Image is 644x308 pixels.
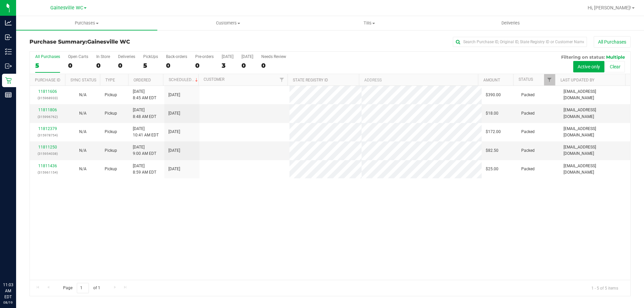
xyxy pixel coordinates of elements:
span: Not Applicable [79,111,87,116]
span: Filtering on status: [561,54,605,60]
a: 11812379 [38,126,57,131]
span: Page of 1 [57,283,106,293]
div: In Store [96,54,110,59]
div: All Purchases [35,54,60,59]
span: Packed [521,110,535,117]
a: Filter [276,74,287,85]
button: N/A [79,166,87,172]
a: Customer [204,77,224,82]
span: Deliveries [492,20,529,26]
span: Hi, [PERSON_NAME]! [588,5,631,10]
span: 1 - 5 of 5 items [586,283,624,293]
span: Purchases [16,20,157,26]
span: $172.00 [486,129,501,135]
a: 11811436 [38,164,57,168]
input: Search Purchase ID, Original ID, State Registry ID or Customer Name... [453,37,587,47]
p: (315954038) [34,150,61,157]
iframe: Resource center [7,254,27,274]
div: PickUps [143,54,158,59]
a: State Registry ID [293,78,328,82]
span: Gainesville WC [50,5,83,11]
button: All Purchases [594,36,631,48]
div: 0 [96,62,110,69]
span: Not Applicable [79,148,87,153]
div: 5 [35,62,60,69]
a: Sync Status [70,78,96,82]
a: Status [519,77,533,82]
div: Deliveries [118,54,135,59]
div: 0 [261,62,286,69]
span: [DATE] 10:41 AM EDT [133,126,159,138]
a: 11811250 [38,145,57,149]
span: Pickup [105,166,117,172]
p: (315996762) [34,114,61,120]
inline-svg: Inbound [5,34,12,41]
inline-svg: Analytics [5,19,12,26]
span: Pickup [105,92,117,98]
a: Scheduled [169,77,199,82]
span: Pickup [105,129,117,135]
span: Packed [521,166,535,172]
span: Packed [521,92,535,98]
div: Open Carts [68,54,88,59]
span: Customers [158,20,298,26]
span: [EMAIL_ADDRESS][DOMAIN_NAME] [563,144,626,157]
div: 5 [143,62,158,69]
a: Ordered [133,78,151,82]
span: $82.50 [486,147,498,154]
a: 11811606 [38,89,57,94]
div: 0 [118,62,135,69]
span: Not Applicable [79,129,87,134]
span: $390.00 [486,92,501,98]
inline-svg: Inventory [5,48,12,55]
button: N/A [79,129,87,135]
span: Pickup [105,110,117,117]
span: Multiple [606,54,625,60]
span: [DATE] [168,147,180,154]
span: [EMAIL_ADDRESS][DOMAIN_NAME] [563,126,626,138]
span: [DATE] 8:45 AM EDT [133,88,156,101]
span: [DATE] [168,129,180,135]
div: 0 [166,62,187,69]
span: Pickup [105,147,117,154]
span: [EMAIL_ADDRESS][DOMAIN_NAME] [563,107,626,120]
h3: Purchase Summary: [30,39,230,45]
span: Tills [299,20,439,26]
span: $18.00 [486,110,498,117]
div: [DATE] [222,54,233,59]
button: Clear [605,61,625,72]
div: [DATE] [241,54,253,59]
p: (315978754) [34,132,61,138]
a: Customers [157,16,299,30]
span: [DATE] 8:59 AM EDT [133,163,156,176]
span: Not Applicable [79,167,87,171]
span: Not Applicable [79,93,87,97]
span: [EMAIL_ADDRESS][DOMAIN_NAME] [563,163,626,176]
span: [DATE] [168,166,180,172]
div: Back-orders [166,54,187,59]
span: $25.00 [486,166,498,172]
div: Needs Review [261,54,286,59]
button: N/A [79,92,87,98]
span: [DATE] [168,110,180,117]
a: Purchases [16,16,157,30]
a: 11811806 [38,108,57,112]
a: Type [105,78,115,82]
div: 0 [68,62,88,69]
div: 3 [222,62,233,69]
button: Active only [573,61,604,72]
span: [DATE] [168,92,180,98]
span: Packed [521,147,535,154]
inline-svg: Retail [5,77,12,84]
a: Last Updated By [560,78,594,82]
p: (315961154) [34,169,61,176]
a: Filter [544,74,555,85]
button: N/A [79,147,87,154]
p: 11:03 AM EDT [3,282,13,300]
a: Tills [299,16,440,30]
input: 1 [77,283,89,293]
span: Packed [521,129,535,135]
span: [EMAIL_ADDRESS][DOMAIN_NAME] [563,88,626,101]
div: Pre-orders [195,54,214,59]
button: N/A [79,110,87,117]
